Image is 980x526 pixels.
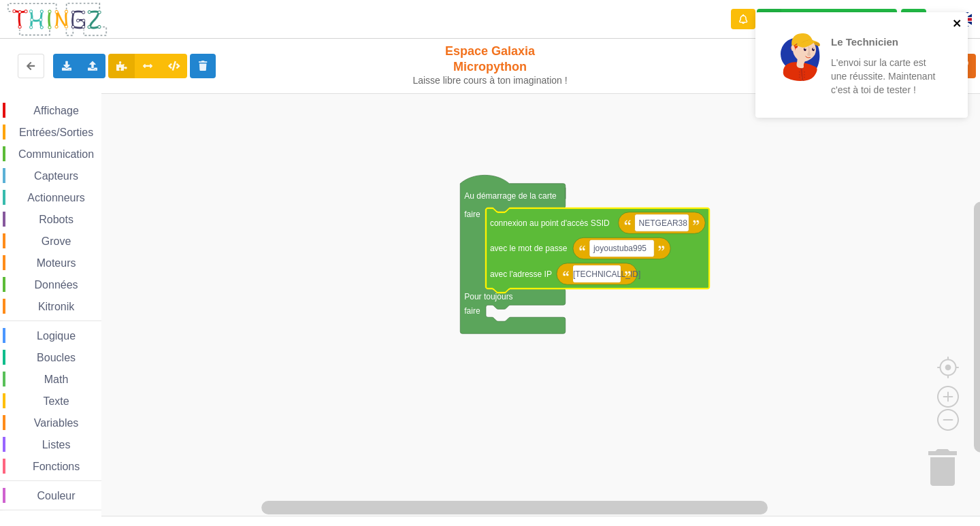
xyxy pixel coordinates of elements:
[35,257,78,269] span: Moteurs
[953,18,962,31] button: close
[40,439,73,450] span: Listes
[490,218,610,228] text: connexion au point d'accès SSID
[464,306,480,316] text: faire
[464,292,512,301] text: Pour toujours
[757,9,897,30] div: Ta base fonctionne bien !
[593,244,647,253] text: joyoustuba995
[32,417,81,429] span: Variables
[490,244,568,253] text: avec le mot de passe
[490,269,552,279] text: avec l'adresse IP
[407,44,574,86] div: Espace Galaxia Micropython
[36,301,76,312] span: Kitronik
[42,374,71,385] span: Math
[577,269,640,279] text: [TECHNICAL_ID]
[31,461,82,472] span: Fonctions
[35,352,78,363] span: Boucles
[32,170,80,182] span: Capteurs
[33,279,80,291] span: Données
[6,1,108,37] img: thingz_logo.png
[41,395,71,407] span: Texte
[35,490,78,502] span: Couleur
[37,214,76,225] span: Robots
[17,127,95,138] span: Entrées/Sorties
[831,35,937,49] p: Le Technicien
[35,330,78,342] span: Logique
[831,56,937,97] p: L'envoi sur la carte est une réussite. Maintenant c'est à toi de tester !
[464,191,557,201] text: Au démarrage de la carte
[407,75,574,86] div: Laisse libre cours à ton imagination !
[39,235,73,247] span: Grove
[639,218,688,228] text: NETGEAR38
[25,192,87,203] span: Actionneurs
[464,210,480,219] text: faire
[16,148,96,160] span: Communication
[31,105,80,116] span: Affichage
